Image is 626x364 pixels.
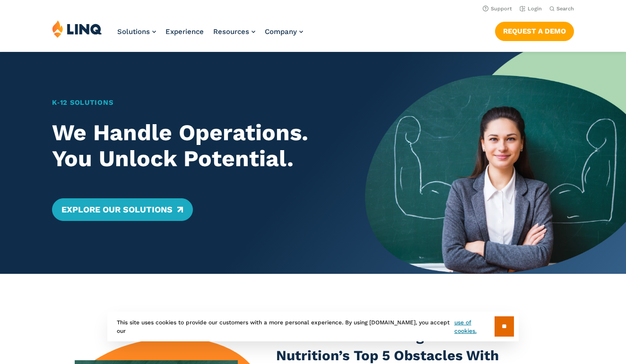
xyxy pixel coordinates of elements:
a: Login [520,6,542,12]
h1: K‑12 Solutions [52,97,339,108]
nav: Button Navigation [495,20,574,41]
span: Company [265,27,297,36]
button: Open Search Bar [549,5,574,12]
nav: Primary Navigation [117,20,303,51]
span: Solutions [117,27,150,36]
span: Search [556,6,574,12]
a: Company [265,27,303,36]
a: Resources [213,27,255,36]
h2: We Handle Operations. You Unlock Potential. [52,120,339,172]
span: Resources [213,27,249,36]
a: Explore Our Solutions [52,198,192,221]
a: Solutions [117,27,156,36]
a: Experience [165,27,204,36]
a: Support [483,6,512,12]
img: LINQ | K‑12 Software [52,20,102,38]
a: Request a Demo [495,22,574,41]
a: use of cookies. [454,318,495,335]
img: Home Banner [365,52,626,274]
div: This site uses cookies to provide our customers with a more personal experience. By using [DOMAIN... [107,312,519,341]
